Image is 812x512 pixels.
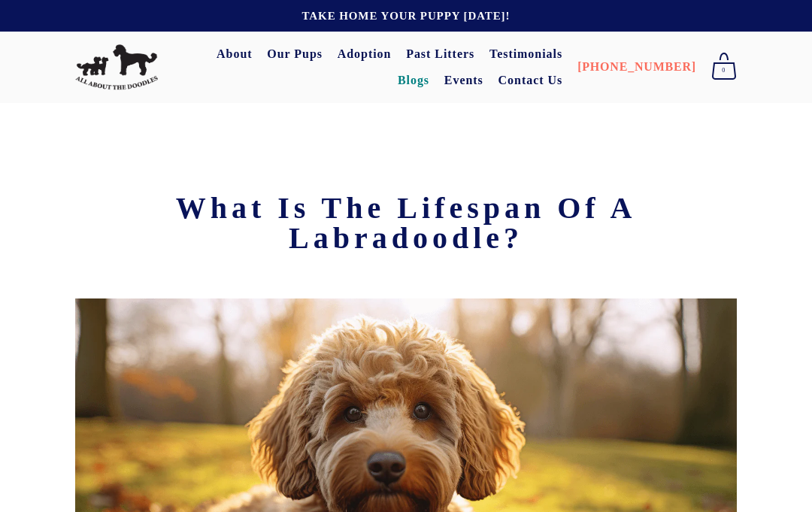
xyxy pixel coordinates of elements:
a: Testimonials [489,41,562,68]
span: 0 [711,61,737,80]
a: [PHONE_NUMBER] [577,54,696,81]
img: All About The Doodles [75,44,158,90]
a: 0 items in cart [704,48,744,86]
a: Adoption [338,41,392,68]
h1: What Is the Lifespan of a Labradoodle? [75,193,737,253]
a: Events [444,67,483,94]
a: Contact Us [498,67,563,94]
a: Past Litters [406,47,474,60]
a: About [217,41,252,68]
a: Our Pups [267,41,323,68]
a: Blogs [398,67,429,94]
